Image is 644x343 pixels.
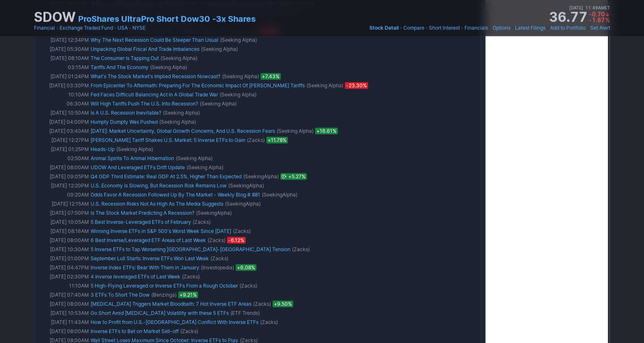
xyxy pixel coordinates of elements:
[91,310,229,316] a: Go Short Amid [MEDICAL_DATA] Volatility with these 5 ETFs
[549,11,587,24] strong: 36.77
[280,173,307,180] span: Mar 28, 2025
[400,24,402,32] span: •
[220,36,257,44] span: (Seeking Alpha)
[36,45,90,54] td: [DATE] 05:30AM
[236,264,256,271] span: +6.08%
[91,37,218,43] a: Why The Next Recession Could Be Steeper Than Usual
[60,24,113,32] a: Exchange Traded Fund
[91,182,227,189] a: U.S. Economy Is Slowing, But Recession Risk Remains Low
[114,24,117,32] span: •
[277,127,314,135] span: (Seeking Alpha)
[550,24,586,32] a: Add to Portfolio
[292,245,310,254] span: (Zacks)
[493,24,510,32] a: Options
[36,54,90,63] td: [DATE] 08:10AM
[36,290,90,300] td: [DATE] 07:40AM
[116,145,153,154] span: (Seeking Alpha)
[34,11,76,24] h1: SDOW
[429,24,460,32] a: Short Interest
[425,24,428,32] span: •
[91,228,231,234] a: Winning Inverse ETFs in S&P 500's Worst Week Since [DATE]
[56,24,59,32] span: •
[461,24,464,32] span: •
[91,255,209,261] a: September Lull Starts: Inverse ETFs Won Last Week
[36,118,90,127] td: [DATE] 04:00PM
[36,263,90,272] td: [DATE] 04:47PM
[36,281,90,290] td: 11:10AM
[36,90,90,99] td: 10:10AM
[243,173,279,181] span: (SeekingAlpha)
[233,227,251,235] span: (Zacks)
[36,63,90,72] td: 03:15AM
[91,128,275,134] a: [DATE]: Market Uncertainty, Global Growth Concerns, And U.S. Recession Fears
[587,24,589,32] span: •
[515,24,546,32] a: Latest Filings
[260,318,278,326] span: (Zacks)
[91,146,115,152] a: Heads-Up
[91,328,179,334] a: Inverse ETFs to Bet on Market Sell-off
[583,4,585,12] span: •
[200,100,237,108] span: (Seeking Alpha)
[306,82,343,90] span: (Seeking Alpha)
[91,119,158,125] a: Humpty Dumpty Was Pushed
[546,24,549,32] span: •
[36,254,90,263] td: [DATE] 01:00PM
[211,254,228,263] span: (Zacks)
[228,182,264,190] span: (SeekingAlpha)
[36,163,90,172] td: [DATE] 08:00AM
[91,292,150,298] a: 3 ETFs To Short The Dow
[91,173,242,180] a: Q4 GDP Third Estimate: Real GDP At 2.5%, Higher Than Expected
[36,127,90,136] td: [DATE] 03:40AM
[253,300,271,308] span: (Zacks)
[91,82,305,89] a: From Epicenter To Aftermath: Preparing For The Economic Impact Of [PERSON_NAME] Tariffs
[36,218,90,227] td: [DATE] 10:05AM
[151,291,177,299] span: (Benzinga)
[91,73,220,79] a: What's The Stock Market's Implied Recession Nowcast?
[36,245,90,254] td: [DATE] 10:30AM
[273,301,293,307] span: +9.50%
[369,25,399,31] span: Stock Detail
[590,24,610,32] a: Set Alert
[91,64,148,70] a: Tariffs And The Economy
[117,24,128,32] a: USA
[606,17,610,24] span: %
[36,136,90,145] td: [DATE] 12:27PM
[159,118,196,126] span: (Seeking Alpha)
[247,136,265,144] span: (Zacks)
[225,200,261,208] span: (SeekingAlpha)
[220,91,256,99] span: (Seeking Alpha)
[182,273,200,281] span: (Zacks)
[201,45,238,53] span: (Seeking Alpha)
[208,236,225,245] span: (Zacks)
[176,154,213,163] span: (Seeking Alpha)
[36,318,90,327] td: [DATE] 11:43AM
[36,72,90,81] td: [DATE] 01:24PM
[315,128,338,134] span: +16.61%
[36,99,90,108] td: 06:30AM
[36,172,90,181] td: [DATE] 09:05PM
[150,63,187,72] span: (Seeking Alpha)
[193,218,211,226] span: (Zacks)
[178,292,198,298] span: +9.21%
[36,236,90,245] td: [DATE] 08:00AM
[36,108,90,118] td: [DATE] 10:50AM
[489,24,492,32] span: •
[201,264,234,272] span: (Investopedia)
[91,110,161,116] a: Is A U.S. Recession Inevitable?
[222,72,259,81] span: (Seeking Alpha)
[163,109,200,117] span: (Seeking Alpha)
[261,73,281,80] span: +7.43%
[262,191,297,199] span: (SeekingAlpha)
[36,199,90,209] td: [DATE] 12:15AM
[180,327,198,336] span: (Zacks)
[91,301,251,307] a: [MEDICAL_DATA] Triggers Market Bloodbath: 7 Hot Inverse ETF Areas
[36,209,90,218] td: [DATE] 07:50PM
[36,227,90,236] td: [DATE] 08:16AM
[369,24,399,32] a: Stock Detail
[227,237,246,244] span: -6.12%
[36,300,90,309] td: [DATE] 08:00AM
[36,272,90,281] td: [DATE] 02:30PM
[187,163,223,172] span: (Seeking Alpha)
[589,17,605,24] span: -1.87
[91,264,199,271] a: Inverse Index ETFs: Bear With Them in January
